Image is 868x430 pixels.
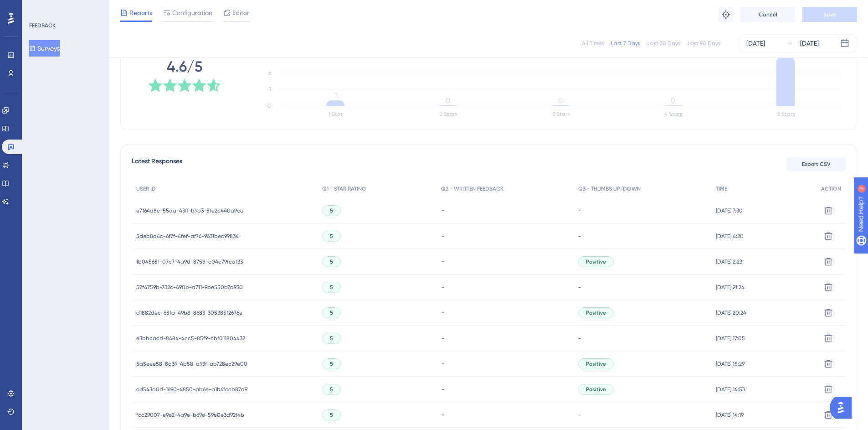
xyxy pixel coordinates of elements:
[746,38,765,49] div: [DATE]
[671,96,675,105] tspan: 0
[172,7,212,18] span: Configuration
[267,103,271,109] tspan: 0
[63,5,66,12] div: 3
[322,185,366,192] span: Q1 - STAR RATING
[558,96,563,105] tspan: 0
[232,7,249,18] span: Editor
[441,359,569,368] div: -
[29,40,60,57] button: Surveys
[716,233,744,240] span: [DATE] 4:20
[578,284,581,291] span: -
[586,258,606,265] span: Positive
[330,386,333,393] span: 5
[330,309,333,316] span: 5
[716,309,746,316] span: [DATE] 20:24
[441,206,569,215] div: -
[334,91,337,100] tspan: 1
[582,40,604,47] div: All Times
[647,40,680,47] div: Last 30 Days
[136,411,244,419] span: fcc29007-e9e2-4a9e-b69e-59e0e3d92f4b
[586,386,606,393] span: Positive
[800,38,819,49] div: [DATE]
[586,309,606,316] span: Positive
[268,53,271,60] tspan: 9
[136,360,247,368] span: 5a5eee58-8d39-4b58-a93f-ab728ec29e00
[441,257,569,266] div: -
[716,284,745,291] span: [DATE] 21:24
[716,386,745,393] span: [DATE] 14:53
[740,7,795,22] button: Cancel
[716,411,744,419] span: [DATE] 14:19
[578,207,581,214] span: -
[330,284,333,291] span: 5
[716,360,745,368] span: [DATE] 15:29
[441,308,569,317] div: -
[821,185,841,192] span: ACTION
[136,258,243,265] span: 1b045651-07c7-4a9d-8758-c04c79fca133
[167,57,202,77] span: 4.6/5
[830,394,857,421] iframe: UserGuiding AI Assistant Launcher
[440,111,457,117] text: 2 Stars
[441,334,569,342] div: -
[132,156,182,172] span: Latest Responses
[136,284,243,291] span: 52f4759b-732c-490b-a711-9be550b7d930
[441,283,569,291] div: -
[578,335,581,342] span: -
[129,7,152,18] span: Reports
[441,410,569,419] div: -
[268,86,271,93] tspan: 3
[136,233,239,240] span: 5deb8a4c-6f7f-4fef-af76-9631bec99834
[330,207,333,214] span: 5
[802,161,831,168] span: Export CSV
[136,386,247,393] span: cd543a0d-1690-4850-ab6e-a1b6fccb87d9
[777,111,795,117] text: 5 Stars
[611,40,640,47] div: Last 7 Days
[136,185,156,192] span: USER ID
[446,96,450,105] tspan: 0
[578,233,581,240] span: -
[664,111,682,117] text: 4 Stars
[578,411,581,419] span: -
[716,185,727,192] span: TIME
[823,11,836,18] span: Save
[21,2,57,13] span: Need Help?
[330,233,333,240] span: 5
[330,411,333,419] span: 5
[330,258,333,265] span: 5
[688,40,720,47] div: Last 90 Days
[136,309,242,316] span: d1882dec-65fa-49b8-8683-305385f2676e
[329,111,343,117] text: 1 Star
[578,185,641,192] span: Q3 - THUMBS UP/DOWN
[136,207,244,214] span: e7164d8c-55aa-43ff-b9b3-5fe2c440a9cd
[330,335,333,342] span: 5
[716,335,745,342] span: [DATE] 17:05
[786,157,846,171] button: Export CSV
[441,232,569,240] div: -
[802,7,857,22] button: Save
[29,22,56,29] div: FEEDBACK
[586,360,606,368] span: Positive
[268,70,271,76] tspan: 6
[330,360,333,368] span: 5
[759,11,777,18] span: Cancel
[716,207,743,214] span: [DATE] 7:30
[441,185,503,192] span: Q2 - WRITTEN FEEDBACK
[716,258,742,265] span: [DATE] 2:23
[136,335,245,342] span: e3bbcacd-8484-4cc5-85f9-cbf011804432
[441,385,569,394] div: -
[552,111,570,117] text: 3 Stars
